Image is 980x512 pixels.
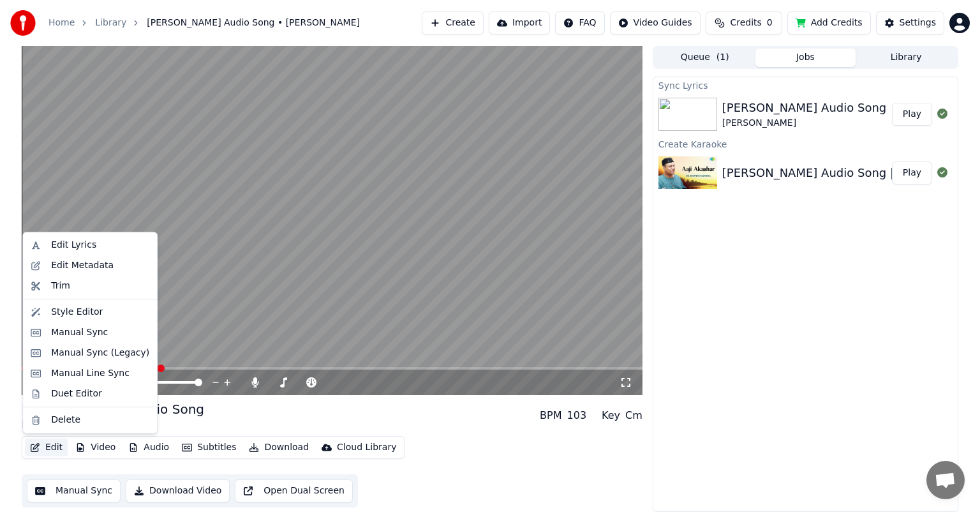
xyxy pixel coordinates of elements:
[567,408,587,423] div: 103
[610,11,701,34] button: Video Guides
[48,17,75,29] a: Home
[489,11,550,34] button: Import
[25,439,68,456] button: Edit
[422,11,484,34] button: Create
[722,99,886,117] div: [PERSON_NAME] Audio Song
[716,51,729,64] span: ( 1 )
[337,441,396,454] div: Cloud Library
[123,439,174,456] button: Audio
[147,17,360,29] span: [PERSON_NAME] Audio Song • [PERSON_NAME]
[876,11,944,34] button: Settings
[540,408,561,423] div: BPM
[51,326,108,339] div: Manual Sync
[95,17,126,29] a: Library
[51,347,149,359] div: Manual Sync (Legacy)
[900,17,936,29] div: Settings
[787,11,871,34] button: Add Credits
[235,479,353,502] button: Open Dual Screen
[27,479,121,502] button: Manual Sync
[177,439,241,456] button: Subtitles
[22,400,204,418] div: [PERSON_NAME] Audio Song
[892,162,932,184] button: Play
[755,49,856,67] button: Jobs
[653,77,958,93] div: Sync Lyrics
[767,17,773,29] span: 0
[51,239,96,252] div: Edit Lyrics
[51,306,103,319] div: Style Editor
[625,408,642,423] div: Cm
[653,136,958,151] div: Create Karaoke
[706,11,782,34] button: Credits0
[10,10,36,36] img: youka
[51,367,130,380] div: Manual Line Sync
[244,439,314,456] button: Download
[22,418,204,431] div: [PERSON_NAME]
[51,280,70,292] div: Trim
[555,11,604,34] button: FAQ
[51,388,102,400] div: Duet Editor
[722,117,886,130] div: [PERSON_NAME]
[602,408,620,423] div: Key
[730,17,761,29] span: Credits
[51,414,80,426] div: Delete
[926,461,965,499] a: Open chat
[70,439,121,456] button: Video
[126,479,230,502] button: Download Video
[48,17,360,29] nav: breadcrumb
[51,259,114,272] div: Edit Metadata
[655,49,755,67] button: Queue
[856,49,956,67] button: Library
[892,103,932,126] button: Play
